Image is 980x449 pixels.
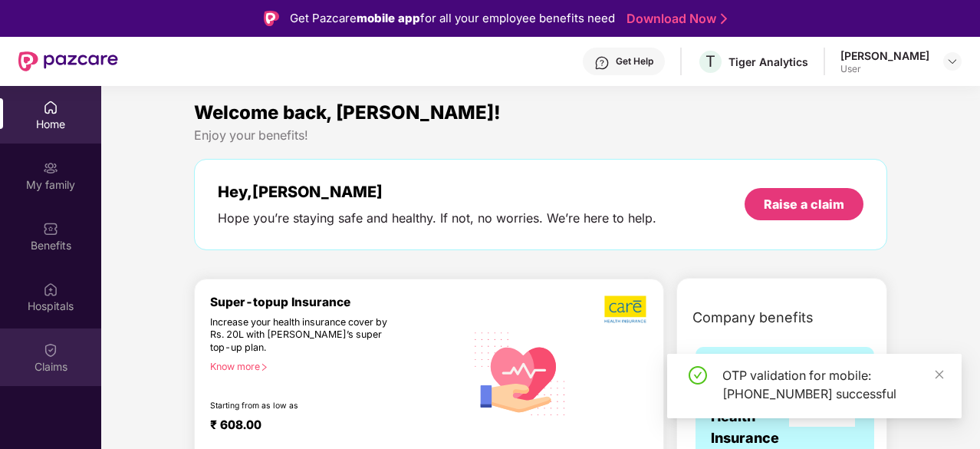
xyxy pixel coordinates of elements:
[616,55,653,68] div: Get Help
[43,221,58,236] img: svg+xml;base64,PHN2ZyBpZD0iQmVuZWZpdHMiIHhtbG5zPSJodHRwOi8vd3d3LnczLm9yZy8yMDAwL3N2ZyIgd2lkdGg9Ij...
[210,316,400,355] div: Increase your health insurance cover by Rs. 20L with [PERSON_NAME]’s super top-up plan.
[764,196,844,213] div: Raise a claim
[210,295,465,309] div: Super-topup Insurance
[728,54,808,69] div: Tiger Analytics
[43,342,58,358] img: svg+xml;base64,PHN2ZyBpZD0iQ2xhaW0iIHhtbG5zPSJodHRwOi8vd3d3LnczLm9yZy8yMDAwL3N2ZyIgd2lkdGg9IjIwIi...
[357,11,420,25] strong: mobile app
[218,210,656,226] div: Hope you’re staying safe and healthy. If not, no worries. We’re here to help.
[840,63,929,75] div: User
[290,9,615,28] div: Get Pazcare for all your employee benefits need
[604,295,648,324] img: b5dec4f62d2307b9de63beb79f102df3.png
[260,363,268,371] span: right
[218,183,656,201] div: Hey, [PERSON_NAME]
[692,307,814,328] span: Company benefits
[721,11,727,27] img: Stroke
[43,160,58,176] img: svg+xml;base64,PHN2ZyB3aWR0aD0iMjAiIGhlaWdodD0iMjAiIHZpZXdCb3g9IjAgMCAyMCAyMCIgZmlsbD0ibm9uZSIgeG...
[43,100,58,115] img: svg+xml;base64,PHN2ZyBpZD0iSG9tZSIgeG1sbnM9Imh0dHA6Ly93d3cudzMub3JnLzIwMDAvc3ZnIiB3aWR0aD0iMjAiIG...
[43,282,58,297] img: svg+xml;base64,PHN2ZyBpZD0iSG9zcGl0YWxzIiB4bWxucz0iaHR0cDovL3d3dy53My5vcmcvMjAwMC9zdmciIHdpZHRoPS...
[934,369,945,380] span: close
[465,317,575,428] img: svg+xml;base64,PHN2ZyB4bWxucz0iaHR0cDovL3d3dy53My5vcmcvMjAwMC9zdmciIHhtbG5zOnhsaW5rPSJodHRwOi8vd3...
[194,101,501,124] span: Welcome back, [PERSON_NAME]!
[210,361,456,371] div: Know more
[705,52,715,71] span: T
[210,401,400,411] div: Starting from as low as
[594,55,610,71] img: svg+xml;base64,PHN2ZyBpZD0iSGVscC0zMngzMiIgeG1sbnM9Imh0dHA6Ly93d3cudzMub3JnLzIwMDAvc3ZnIiB3aWR0aD...
[722,366,943,403] div: OTP validation for mobile: [PHONE_NUMBER] successful
[264,11,279,26] img: Logo
[689,366,707,385] span: check-circle
[210,418,450,436] div: ₹ 608.00
[946,55,959,68] img: svg+xml;base64,PHN2ZyBpZD0iRHJvcGRvd24tMzJ4MzIiIHhtbG5zPSJodHRwOi8vd3d3LnczLm9yZy8yMDAwL3N2ZyIgd2...
[194,127,887,144] div: Enjoy your benefits!
[18,51,118,71] img: New Pazcare Logo
[626,11,722,27] a: Download Now
[840,48,929,63] div: [PERSON_NAME]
